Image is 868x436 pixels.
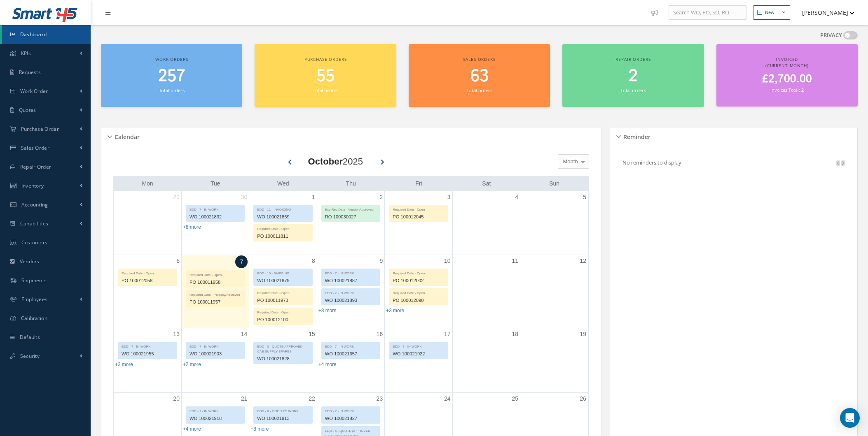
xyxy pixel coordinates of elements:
[254,296,312,305] div: PO 100011973
[307,328,317,340] a: October 15, 2025
[442,255,452,267] a: October 10, 2025
[276,179,291,189] a: Wednesday
[235,255,248,268] a: October 7, 2025
[20,163,51,170] span: Repair Order
[322,414,380,423] div: WO 100021827
[389,289,447,296] div: Required Date - Open
[510,393,520,405] a: October 25, 2025
[21,315,47,322] span: Calibration
[520,328,588,393] td: October 19, 2025
[183,224,201,230] a: Show 8 more events
[389,276,447,285] div: PO 100012002
[159,87,185,93] small: Total orders
[385,255,452,328] td: October 10, 2025
[317,191,384,255] td: October 2, 2025
[118,276,177,285] div: PO 100012058
[186,271,244,278] div: Required Date - Open
[181,191,249,255] td: September 30, 2025
[181,255,249,328] td: October 7, 2025
[389,296,447,305] div: PO 100012090
[322,407,380,414] div: EDD - 7 - IN WORK
[255,44,396,107] a: Purchase orders 55 Total orders
[375,328,385,340] a: October 16, 2025
[463,56,495,62] span: Sales orders
[561,158,578,166] span: Month
[20,31,47,38] span: Dashboard
[322,269,380,276] div: EDD - 7 - IN WORK
[254,407,312,414] div: EDD - 6 - GOOD TO WORK
[385,328,452,393] td: October 17, 2025
[442,393,452,405] a: October 24, 2025
[322,342,380,349] div: EDD - 7 - IN WORK
[316,65,335,88] span: 55
[118,269,177,276] div: Required Date - Open
[171,191,181,203] a: September 29, 2025
[765,9,774,16] div: New
[322,276,380,285] div: WO 100021887
[249,255,317,328] td: October 8, 2025
[183,426,201,432] a: Show 4 more events
[186,212,244,222] div: WO 100021832
[513,191,520,203] a: October 4, 2025
[186,278,244,287] div: PO 100011958
[581,191,588,203] a: October 5, 2025
[547,179,561,189] a: Sunday
[254,205,312,212] div: EDD - 11 - INVOICING
[20,220,49,227] span: Capabilities
[114,255,181,328] td: October 6, 2025
[317,255,384,328] td: October 9, 2025
[378,191,384,203] a: October 2, 2025
[254,308,312,315] div: Required Date - Open
[155,56,188,62] span: Work orders
[171,328,181,340] a: October 13, 2025
[20,334,40,341] span: Defaults
[186,349,244,359] div: WO 100021903
[753,5,790,20] button: New
[21,296,48,303] span: Employees
[669,5,746,20] input: Search WO, PO, SO, RO
[186,205,244,212] div: EDD - 7 - IN WORK
[578,255,588,267] a: October 12, 2025
[254,315,312,325] div: PO 100012100
[21,277,47,284] span: Shipments
[466,87,492,93] small: Total orders
[254,269,312,276] div: EDD - 10 - SHIPPING
[322,212,380,222] div: RO 100030027
[389,342,447,349] div: EDD - 7 - IN WORK
[520,255,588,328] td: October 12, 2025
[375,393,385,405] a: October 23, 2025
[716,44,858,107] a: Invoiced (Current Month) £2,700.00 Invoices Total: 2
[318,362,337,367] a: Show 4 more events
[510,328,520,340] a: October 18, 2025
[249,191,317,255] td: October 1, 2025
[322,205,380,212] div: Exp Rec Date - Vendor Approved
[452,328,520,393] td: October 18, 2025
[620,87,646,93] small: Total orders
[254,289,312,296] div: Required Date - Open
[386,308,404,313] a: Show 3 more events
[794,5,854,21] button: [PERSON_NAME]
[317,328,384,393] td: October 16, 2025
[254,232,312,241] div: PO 100011811
[115,362,133,367] a: Show 3 more events
[21,201,48,208] span: Accounting
[322,349,380,359] div: WO 100021657
[112,131,140,141] h5: Calendar
[510,255,520,267] a: October 11, 2025
[186,342,244,349] div: EDD - 7 - IN WORK
[621,131,650,141] h5: Reminder
[140,179,154,189] a: Monday
[21,144,49,151] span: Sales Order
[409,44,550,107] a: Sales orders 63 Total orders
[304,56,347,62] span: Purchase orders
[186,297,244,307] div: PO 100011957
[820,31,842,39] label: PRIVACY
[442,328,452,340] a: October 17, 2025
[310,191,317,203] a: October 1, 2025
[181,328,249,393] td: October 14, 2025
[840,408,860,428] div: Open Intercom Messenger
[254,276,312,285] div: WO 100021879
[308,156,343,167] b: October
[385,191,452,255] td: October 3, 2025
[20,353,40,359] span: Security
